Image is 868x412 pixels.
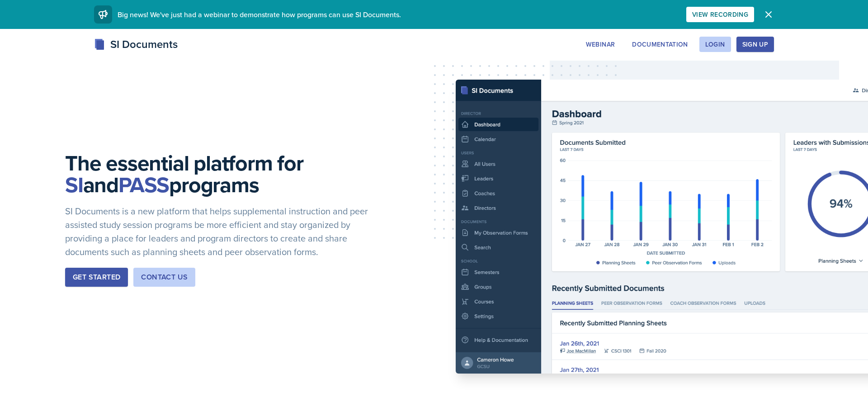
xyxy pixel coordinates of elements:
[141,272,188,283] div: Contact Us
[580,37,621,52] button: Webinar
[692,11,748,18] div: View Recording
[736,37,774,52] button: Sign Up
[632,41,688,48] div: Documentation
[73,272,120,283] div: Get Started
[118,9,401,19] span: Big news! We've just had a webinar to demonstrate how programs can use SI Documents.
[65,268,128,287] button: Get Started
[705,41,725,48] div: Login
[133,268,195,287] button: Contact Us
[699,37,731,52] button: Login
[94,36,178,52] div: SI Documents
[686,7,754,22] button: View Recording
[586,41,615,48] div: Webinar
[742,41,768,48] div: Sign Up
[626,37,694,52] button: Documentation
